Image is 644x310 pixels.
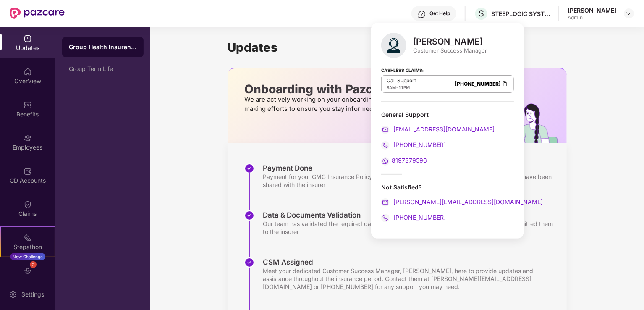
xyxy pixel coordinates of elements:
[24,200,32,209] img: svg+xml;base64,PHN2ZyBpZD0iQ2xhaW0iIHhtbG5zPSJodHRwOi8vd3d3LnczLm9yZy8yMDAwL3N2ZyIgd2lkdGg9IjIwIi...
[24,34,32,43] img: svg+xml;base64,PHN2ZyBpZD0iVXBkYXRlZCIgeG1sbnM9Imh0dHA6Ly93d3cudzMub3JnLzIwMDAvc3ZnIiB3aWR0aD0iMj...
[413,47,487,54] div: Customer Success Manager
[228,40,567,55] h1: Updates
[455,81,501,87] a: [PHONE_NUMBER]
[69,66,137,72] div: Group Term Life
[24,68,32,76] img: svg+xml;base64,PHN2ZyBpZD0iSG9tZSIgeG1sbnM9Imh0dHA6Ly93d3cudzMub3JnLzIwMDAvc3ZnIiB3aWR0aD0iMjAiIG...
[392,126,495,133] span: [EMAIL_ADDRESS][DOMAIN_NAME]
[381,33,406,58] img: svg+xml;base64,PHN2ZyB4bWxucz0iaHR0cDovL3d3dy53My5vcmcvMjAwMC9zdmciIHhtbG5zOnhsaW5rPSJodHRwOi8vd3...
[263,267,558,291] div: Meet your dedicated Customer Success Manager, [PERSON_NAME], here to provide updates and assistan...
[24,167,32,176] img: svg+xml;base64,PHN2ZyBpZD0iQ0RfQWNjb3VudHMiIGRhdGEtbmFtZT0iQ0QgQWNjb3VudHMiIHhtbG5zPSJodHRwOi8vd3...
[392,198,543,205] span: [PERSON_NAME][EMAIL_ADDRESS][DOMAIN_NAME]
[381,126,390,134] img: svg+xml;base64,PHN2ZyB4bWxucz0iaHR0cDovL3d3dy53My5vcmcvMjAwMC9zdmciIHdpZHRoPSIyMCIgaGVpZ2h0PSIyMC...
[429,10,450,17] div: Get Help
[1,243,55,251] div: Stepathon
[568,6,616,14] div: [PERSON_NAME]
[381,198,543,205] a: [PERSON_NAME][EMAIL_ADDRESS][DOMAIN_NAME]
[244,210,254,221] img: svg+xml;base64,PHN2ZyBpZD0iU3RlcC1Eb25lLTMyeDMyIiB4bWxucz0iaHR0cDovL3d3dy53My5vcmcvMjAwMC9zdmciIH...
[381,65,424,74] strong: Cashless Claims:
[491,10,550,18] div: STEEPLOGIC SYSTEMS PRIVATE LIMITED
[392,214,446,221] span: [PHONE_NUMBER]
[10,8,65,19] img: New Pazcare Logo
[626,10,632,17] img: svg+xml;base64,PHN2ZyBpZD0iRHJvcGRvd24tMzJ4MzIiIHhtbG5zPSJodHRwOi8vd3d3LnczLm9yZy8yMDAwL3N2ZyIgd2...
[398,85,410,90] span: 11PM
[24,134,32,142] img: svg+xml;base64,PHN2ZyBpZD0iRW1wbG95ZWVzIiB4bWxucz0iaHR0cDovL3d3dy53My5vcmcvMjAwMC9zdmciIHdpZHRoPS...
[381,126,495,133] a: [EMAIL_ADDRESS][DOMAIN_NAME]
[244,85,431,93] p: Onboarding with Pazcare
[392,157,427,164] span: 8197379596
[381,141,390,150] img: svg+xml;base64,PHN2ZyB4bWxucz0iaHR0cDovL3d3dy53My5vcmcvMjAwMC9zdmciIHdpZHRoPSIyMCIgaGVpZ2h0PSIyMC...
[568,14,616,21] div: Admin
[244,95,431,113] p: We are actively working on your onboarding with Pazcare and making efforts to ensure you stay inf...
[413,37,487,47] div: [PERSON_NAME]
[479,8,484,18] span: S
[24,267,32,275] img: svg+xml;base64,PHN2ZyBpZD0iRW5kb3JzZW1lbnRzIiB4bWxucz0iaHR0cDovL3d3dy53My5vcmcvMjAwMC9zdmciIHdpZH...
[381,198,390,207] img: svg+xml;base64,PHN2ZyB4bWxucz0iaHR0cDovL3d3dy53My5vcmcvMjAwMC9zdmciIHdpZHRoPSIyMCIgaGVpZ2h0PSIyMC...
[24,234,32,242] img: svg+xml;base64,PHN2ZyB4bWxucz0iaHR0cDovL3d3dy53My5vcmcvMjAwMC9zdmciIHdpZHRoPSIyMSIgaGVpZ2h0PSIyMC...
[418,10,426,18] img: svg+xml;base64,PHN2ZyBpZD0iSGVscC0zMngzMiIgeG1sbnM9Imh0dHA6Ly93d3cudzMub3JnLzIwMDAvc3ZnIiB3aWR0aD...
[9,290,17,299] img: svg+xml;base64,PHN2ZyBpZD0iU2V0dGluZy0yMHgyMCIgeG1sbnM9Imh0dHA6Ly93d3cudzMub3JnLzIwMDAvc3ZnIiB3aW...
[19,290,47,299] div: Settings
[381,157,427,164] a: 8197379596
[69,43,137,51] div: Group Health Insurance
[502,80,508,87] img: Clipboard Icon
[244,257,254,268] img: svg+xml;base64,PHN2ZyBpZD0iU3RlcC1Eb25lLTMyeDMyIiB4bWxucz0iaHR0cDovL3d3dy53My5vcmcvMjAwMC9zdmciIH...
[30,261,37,268] div: 2
[263,257,558,267] div: CSM Assigned
[263,210,558,220] div: Data & Documents Validation
[381,183,514,191] div: Not Satisfied?
[263,173,558,189] div: Payment for your GMC Insurance Policy has been successfully processed and the UTR details have be...
[381,214,446,221] a: [PHONE_NUMBER]
[381,110,514,166] div: General Support
[381,157,390,166] img: svg+xml;base64,PHN2ZyB4bWxucz0iaHR0cDovL3d3dy53My5vcmcvMjAwMC9zdmciIHdpZHRoPSIyMCIgaGVpZ2h0PSIyMC...
[381,110,514,118] div: General Support
[392,141,446,148] span: [PHONE_NUMBER]
[10,253,45,260] div: New Challenge
[381,141,446,148] a: [PHONE_NUMBER]
[24,101,32,109] img: svg+xml;base64,PHN2ZyBpZD0iQmVuZWZpdHMiIHhtbG5zPSJodHRwOi8vd3d3LnczLm9yZy8yMDAwL3N2ZyIgd2lkdGg9Ij...
[381,214,390,222] img: svg+xml;base64,PHN2ZyB4bWxucz0iaHR0cDovL3d3dy53My5vcmcvMjAwMC9zdmciIHdpZHRoPSIyMCIgaGVpZ2h0PSIyMC...
[387,77,416,84] p: Call Support
[387,85,396,90] span: 8AM
[244,163,254,173] img: svg+xml;base64,PHN2ZyBpZD0iU3RlcC1Eb25lLTMyeDMyIiB4bWxucz0iaHR0cDovL3d3dy53My5vcmcvMjAwMC9zdmciIH...
[387,84,416,91] div: -
[263,163,558,173] div: Payment Done
[263,220,558,236] div: Our team has validated the required data & documents for the insurance policy copy and submitted ...
[381,183,514,222] div: Not Satisfied?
